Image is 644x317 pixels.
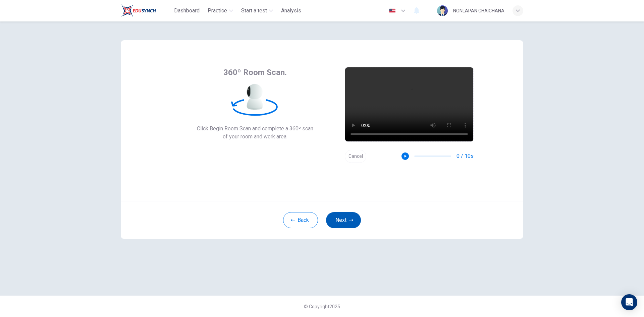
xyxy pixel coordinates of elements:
img: Train Test logo [121,4,156,17]
button: Start a test [238,5,276,17]
button: Practice [205,5,236,17]
div: NONLAPAN CHAICHANA [453,7,504,15]
img: Profile picture [437,5,448,16]
div: Open Intercom Messenger [621,294,637,310]
span: Practice [208,7,227,15]
span: of your room and work area. [197,133,313,141]
button: Dashboard [171,5,202,17]
button: Analysis [278,5,304,17]
span: Analysis [281,7,301,15]
a: Train Test logo [121,4,171,17]
span: Dashboard [174,7,200,15]
img: en [388,8,396,13]
span: 360º Room Scan. [223,67,287,78]
span: Start a test [241,7,267,15]
span: 0 / 10s [457,152,474,160]
span: © Copyright 2025 [304,304,340,309]
button: Cancel [345,150,366,163]
button: Next [326,212,361,228]
span: Click Begin Room Scan and complete a 360º scan [197,125,313,133]
button: Back [283,212,318,228]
